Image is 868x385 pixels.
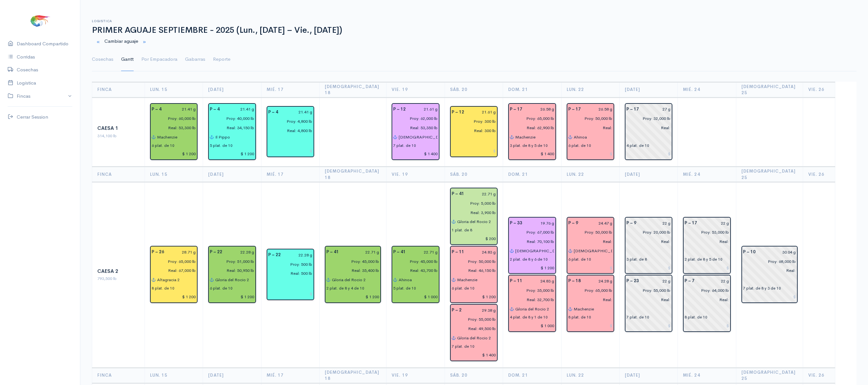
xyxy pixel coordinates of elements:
[389,123,438,132] input: pescadas
[448,189,468,199] div: P – 41
[510,256,548,262] div: 2 plat. de 8 y 6 de 10
[392,103,439,160] div: Piscina: 12 Peso: 21.61 g Libras Proy: 62,000 lb Libras Reales: 53,350 lb Rendimiento: 86.0% Empa...
[148,114,196,123] input: estimadas
[386,167,445,182] th: Vie. 19
[681,237,729,246] input: pescadas
[210,149,254,159] input: $
[448,306,465,315] div: P – 2
[685,314,707,320] div: 8 plat. de 10
[152,143,174,148] div: 6 plat. de 10
[267,249,314,300] div: Piscina: 22 Peso: 22.28 g Libras Proy: 500 lb Libras Reales: 500 lb Rendimiento: 100.0% Empacador...
[620,167,678,182] th: [DATE]
[585,105,613,114] input: g
[564,295,613,304] input: pescadas
[685,263,729,273] input: $
[681,286,729,295] input: estimadas
[393,149,438,159] input: $
[681,228,729,237] input: estimadas
[526,276,554,286] input: g
[506,237,554,246] input: pescadas
[393,143,416,148] div: 7 plat. de 10
[626,263,671,273] input: $
[148,266,196,275] input: pescadas
[510,263,554,273] input: $
[567,275,614,332] div: Piscina: 18 Peso: 24.28 g Libras Proy: 65,000 lb Empacadora: Promarisco Gabarra: Machenzie Plataf...
[450,106,498,157] div: Piscina: 12 Peso: 21.61 g Libras Proy: 300 lb Libras Reales: 300 lb Rendimiento: 100.0% Empacador...
[448,266,496,275] input: pescadas
[681,295,729,304] input: pescadas
[568,321,613,330] input: $
[450,304,498,361] div: Piscina: 2 Peso: 29.38 g Libras Proy: 55,000 lb Libras Reales: 49,500 lb Rendimiento: 90.0% Empac...
[626,143,649,148] div: 4 plat. de 10
[568,263,613,273] input: $
[452,147,496,156] input: $
[506,105,526,114] div: P – 17
[508,275,556,332] div: Piscina: 11 Peso: 24.83 g Libras Proy: 35,000 lb Libras Reales: 32,700 lb Rendimiento: 93.4% Empa...
[743,285,781,291] div: 7 plat. de 8 y 3 de 10
[92,48,113,71] a: Cosechas
[623,114,671,123] input: estimadas
[210,292,254,301] input: $
[526,105,554,114] input: g
[564,123,613,132] input: pescadas
[623,286,671,295] input: estimadas
[620,368,678,383] th: [DATE]
[567,217,614,274] div: Piscina: 9 Peso: 24.47 g Libras Proy: 50,000 lb Empacadora: Promarisco Gabarra: Jesus del gran po...
[386,82,445,97] th: Vie. 19
[224,105,254,114] input: g
[567,103,614,160] div: Piscina: 17 Peso: 26.58 g Libras Proy: 50,000 lb Empacadora: Promarisco Gabarra: Ahinoa Plataform...
[736,368,803,383] th: [DEMOGRAPHIC_DATA] 25
[148,123,196,132] input: pescadas
[582,219,613,228] input: g
[319,167,386,182] th: [DEMOGRAPHIC_DATA] 18
[264,126,313,135] input: pescadas
[561,82,619,97] th: Lun. 22
[626,256,647,262] div: 3 plat. de 8
[97,268,139,275] div: Caesa 2
[623,123,671,132] input: pescadas
[261,368,319,383] th: Mié. 17
[510,149,554,159] input: $
[561,167,619,182] th: Lun. 22
[448,108,468,117] div: P – 12
[185,48,205,71] a: Gabarras
[465,306,496,315] input: g
[626,149,671,159] input: $
[564,276,585,286] div: P – 18
[92,368,145,383] th: Finca
[141,48,177,71] a: Por Empacadora
[585,276,613,286] input: g
[508,217,556,274] div: Piscina: 33 Peso: 19.76 g Libras Proy: 67,000 lb Libras Reales: 70,100 lb Rendimiento: 104.6% Emp...
[701,219,729,228] input: g
[448,208,496,217] input: pescadas
[503,368,561,383] th: Dom. 21
[206,123,254,132] input: pescadas
[323,247,343,257] div: P – 41
[268,147,313,156] input: $
[643,105,671,114] input: g
[168,247,196,257] input: g
[445,167,503,182] th: Sáb. 20
[452,350,496,360] input: $
[568,143,591,148] div: 6 plat. de 10
[92,82,145,97] th: Finca
[683,217,731,274] div: Piscina: 17 Peso: 22 g Libras Proy: 53,000 lb Empacadora: Sin asignar Plataformas: 2 plat. de 8 y...
[226,247,254,257] input: g
[623,237,671,246] input: pescadas
[506,286,554,295] input: estimadas
[506,228,554,237] input: estimadas
[88,35,860,48] div: Cambiar aguaje
[683,275,731,332] div: Piscina: 7 Peso: 22 g Libras Proy: 64,000 lb Empacadora: Sin asignar Plataformas: 8 plat. de 10
[452,285,474,291] div: 6 plat. de 10
[148,257,196,266] input: estimadas
[210,143,233,148] div: 5 plat. de 10
[267,106,314,157] div: Piscina: 4 Peso: 21.41 g Libras Proy: 4,800 lb Libras Reales: 4,800 lb Rendimiento: 100.0% Empaca...
[448,199,496,208] input: estimadas
[564,286,613,295] input: estimadas
[626,321,671,330] input: $
[92,26,856,35] h1: PRIMER AGUAJE SEPTIEMBRE - 2025 (Lun., [DATE] – Vie., [DATE])
[625,103,672,160] div: Piscina: 17 Peso: 27 g Libras Proy: 32,000 lb Empacadora: Sin asignar Plataformas: 4 plat. de 10
[121,48,134,71] a: Gantt
[445,368,503,383] th: Sáb. 20
[739,247,759,257] div: P – 10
